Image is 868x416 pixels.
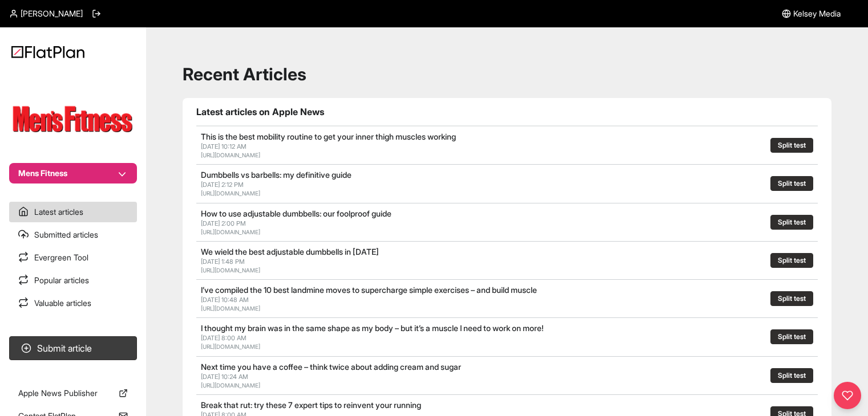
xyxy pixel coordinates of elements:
[770,176,813,191] button: Split test
[770,253,813,268] button: Split test
[9,293,137,313] a: Valuable articles
[770,215,813,230] button: Split test
[201,343,260,350] a: [URL][DOMAIN_NAME]
[9,225,137,245] a: Submitted articles
[201,152,260,158] a: [URL][DOMAIN_NAME]
[201,267,260,274] a: [URL][DOMAIN_NAME]
[201,229,260,235] a: [URL][DOMAIN_NAME]
[770,329,813,344] button: Split test
[9,336,137,360] button: Submit article
[201,373,248,381] span: [DATE] 10:24 AM
[21,8,83,19] span: [PERSON_NAME]
[770,368,813,383] button: Split test
[201,334,247,342] span: [DATE] 8:00 AM
[9,163,137,183] button: Mens Fitness
[201,219,246,227] span: [DATE] 2:00 PM
[201,400,421,410] a: Break that rut: try these 7 expert tips to reinvent your running
[201,181,244,189] span: [DATE] 2:12 PM
[770,291,813,306] button: Split test
[9,270,137,291] a: Popular articles
[201,362,461,372] a: Next time you have a coffee – think twice about adding cream and sugar
[793,8,841,19] span: Kelsey Media
[9,100,137,140] img: Publication Logo
[770,138,813,153] button: Split test
[201,382,260,389] a: [URL][DOMAIN_NAME]
[201,305,260,312] a: [URL][DOMAIN_NAME]
[201,142,247,150] span: [DATE] 10:12 AM
[201,209,391,218] a: How to use adjustable dumbbells: our foolproof guide
[9,202,137,222] a: Latest articles
[201,285,537,295] a: I’ve compiled the 10 best landmine moves to supercharge simple exercises – and build muscle
[201,247,379,256] a: We wield the best adjustable dumbbells in [DATE]
[201,258,245,266] span: [DATE] 1:48 PM
[201,323,543,333] a: I thought my brain was in the same shape as my body – but it’s a muscle I need to work on more!
[9,247,137,268] a: Evergreen Tool
[201,296,249,304] span: [DATE] 10:48 AM
[201,190,260,197] a: [URL][DOMAIN_NAME]
[11,46,84,58] img: Logo
[183,64,831,84] h1: Recent Articles
[9,383,137,403] a: Apple News Publisher
[201,132,456,141] a: This is the best mobility routine to get your inner thigh muscles working
[196,105,818,119] h1: Latest articles on Apple News
[201,170,352,180] a: Dumbbells vs barbells: my definitive guide
[9,8,83,19] a: [PERSON_NAME]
